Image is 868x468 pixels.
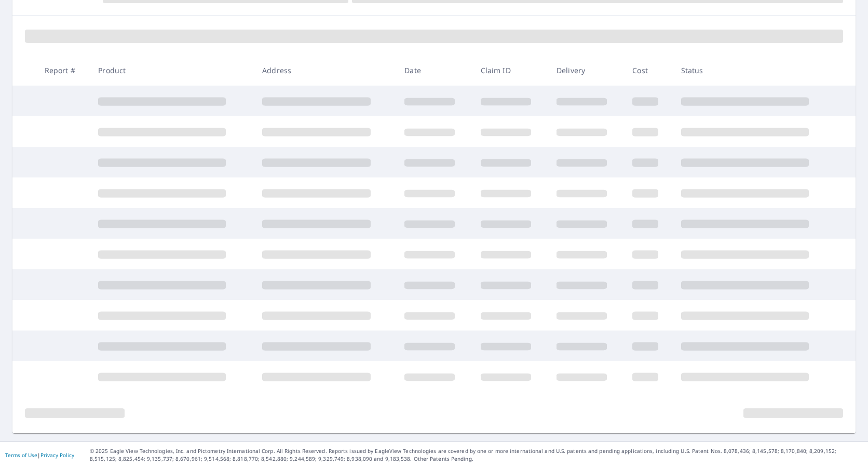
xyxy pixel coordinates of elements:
[36,55,90,86] th: Report #
[90,447,863,463] p: © 2025 Eagle View Technologies, Inc. and Pictometry International Corp. All Rights Reserved. Repo...
[254,55,396,86] th: Address
[396,55,472,86] th: Date
[90,55,254,86] th: Product
[5,452,74,458] p: |
[548,55,624,86] th: Delivery
[673,55,837,86] th: Status
[5,451,37,459] a: Terms of Use
[40,451,74,459] a: Privacy Policy
[624,55,672,86] th: Cost
[472,55,548,86] th: Claim ID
